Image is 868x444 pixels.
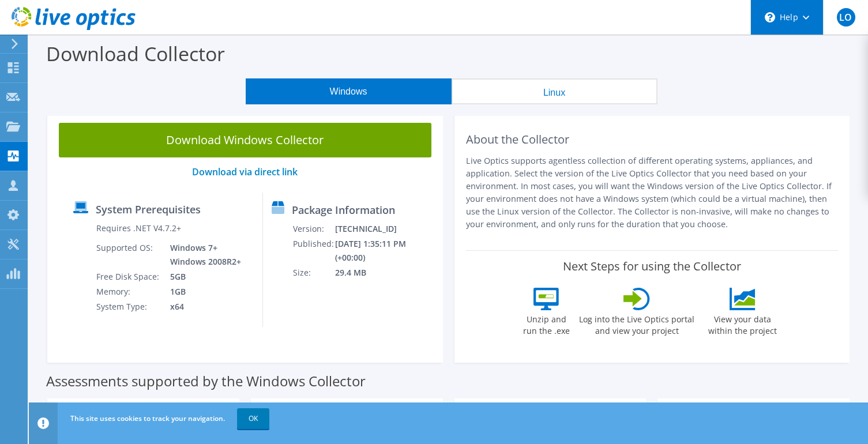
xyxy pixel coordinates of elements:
[46,375,366,387] label: Assessments supported by the Windows Collector
[292,265,335,280] td: Size:
[292,236,335,265] td: Published:
[96,223,181,234] label: Requires .NET V4.7.2+
[246,78,452,104] button: Windows
[563,259,741,273] label: Next Steps for using the Collector
[161,284,243,299] td: 1GB
[161,269,243,284] td: 5GB
[292,204,395,216] label: Package Information
[292,221,335,236] td: Version:
[335,265,437,280] td: 29.4 MB
[70,413,225,423] span: This site uses cookies to track your navigation.
[335,236,437,265] td: [DATE] 1:35:11 PM (+00:00)
[96,299,161,314] td: System Type:
[96,284,161,299] td: Memory:
[96,269,161,284] td: Free Disk Space:
[96,204,201,215] label: System Prerequisites
[237,408,269,429] a: OK
[578,310,695,337] label: Log into the Live Optics portal and view your project
[520,310,573,337] label: Unzip and run the .exe
[96,240,161,269] td: Supported OS:
[161,299,243,314] td: x64
[466,155,839,231] p: Live Optics supports agentless collection of different operating systems, appliances, and applica...
[192,165,298,178] a: Download via direct link
[765,12,775,22] svg: \n
[59,123,431,157] a: Download Windows Collector
[161,240,243,269] td: Windows 7+ Windows 2008R2+
[452,78,657,104] button: Linux
[466,133,839,146] h2: About the Collector
[46,40,225,67] label: Download Collector
[701,310,784,337] label: View your data within the project
[837,8,855,27] span: LO
[335,221,437,236] td: [TECHNICAL_ID]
